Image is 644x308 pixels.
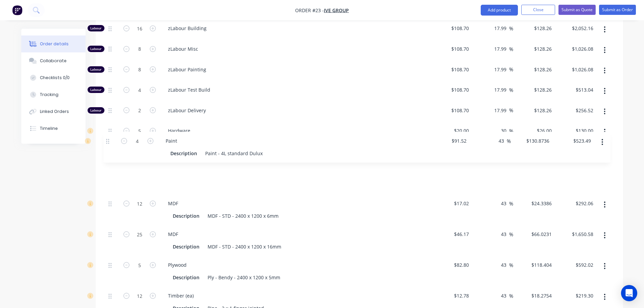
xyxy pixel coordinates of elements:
button: Linked Orders [21,103,86,120]
div: Timeline [40,125,58,132]
span: % [509,86,513,94]
span: % [509,45,513,53]
span: zLabour Test Build [168,86,428,93]
div: Plywood [163,260,192,270]
button: Close [521,5,555,15]
span: % [509,66,513,73]
a: Ive Group [324,7,349,14]
div: Order details [40,41,69,47]
span: % [509,261,513,269]
div: Description [170,273,202,282]
button: Timeline [21,120,86,137]
button: Tracking [21,86,86,103]
button: Checklists 0/0 [21,69,86,86]
span: zLabour Delivery [168,107,428,114]
div: Labour [88,66,104,73]
button: Submit as Order [599,5,636,15]
div: MDF [163,198,184,208]
div: Labour [88,107,104,114]
span: % [509,127,513,135]
div: Open Intercom Messenger [621,285,637,301]
div: Labour [88,87,104,93]
span: zLabour Misc [168,45,428,52]
div: Description [170,242,202,252]
span: % [509,106,513,114]
div: Checklists 0/0 [40,75,70,81]
div: Collaborate [40,58,67,64]
button: Submit as Quote [558,5,596,15]
div: Labour [88,46,104,52]
span: zLabour Painting [168,66,428,73]
span: % [509,231,513,238]
div: MDF - STD - 2400 x 1200 x 6mm [205,211,281,221]
div: Ply - Bendy - 2400 x 1200 x 5mm [205,273,283,282]
div: MDF - STD - 2400 x 1200 x 16mm [205,242,284,252]
span: % [509,200,513,208]
span: zLabour Building [168,25,428,32]
button: Add product [481,5,518,16]
span: Order #23 - [295,7,324,14]
div: each [200,149,217,159]
div: Description [170,138,202,148]
span: % [509,292,513,300]
div: Description [170,211,202,221]
div: Unit Type [170,149,198,159]
span: % [509,25,513,32]
button: Collaborate [21,52,86,69]
div: Hardware [205,138,233,148]
div: MDF [163,229,184,239]
div: Timber (ea) [163,291,199,301]
div: Tracking [40,92,58,98]
img: Factory [12,5,22,15]
div: Linked Orders [40,109,69,115]
div: Hardware [163,126,196,136]
div: Labour [88,25,104,31]
button: Order details [21,35,86,52]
